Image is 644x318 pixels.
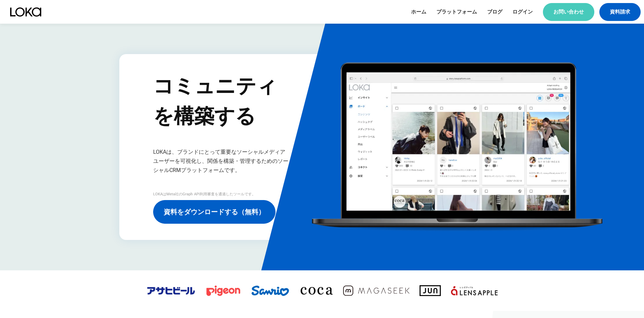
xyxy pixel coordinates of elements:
[153,200,276,224] a: 資料をダウンロードする（無料）
[153,147,288,175] h1: LOKAは、ブランドにとって重要なソーシャルメディアユーザーを可視化し、関係を構築・管理するためのソーシャルCRMプラットフォームです。
[153,102,256,130] p: を構築する
[599,3,641,21] a: 資料請求
[543,3,594,21] a: お問い合わせ
[487,8,502,16] a: ブログ
[512,8,533,16] a: ログイン
[411,8,426,16] a: ホーム
[436,8,477,16] a: プラットフォーム
[153,72,277,100] p: コミュニティ
[153,192,256,197] p: LOKAはMeta社のGraph API利用審査を通過したツールです。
